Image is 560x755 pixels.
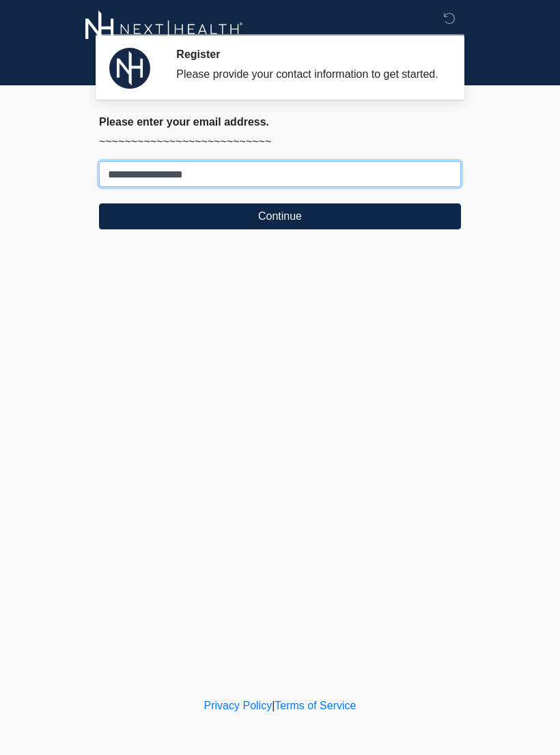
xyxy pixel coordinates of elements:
button: Continue [99,203,461,229]
a: Terms of Service [275,700,356,711]
p: ~~~~~~~~~~~~~~~~~~~~~~~~~~~ [99,134,461,150]
img: Agent Avatar [109,48,150,89]
a: Privacy Policy [204,700,272,711]
a: | [272,700,275,711]
h2: Please enter your email address. [99,115,461,128]
img: Next-Health Logo [85,10,243,48]
div: Please provide your contact information to get started. [176,66,440,83]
